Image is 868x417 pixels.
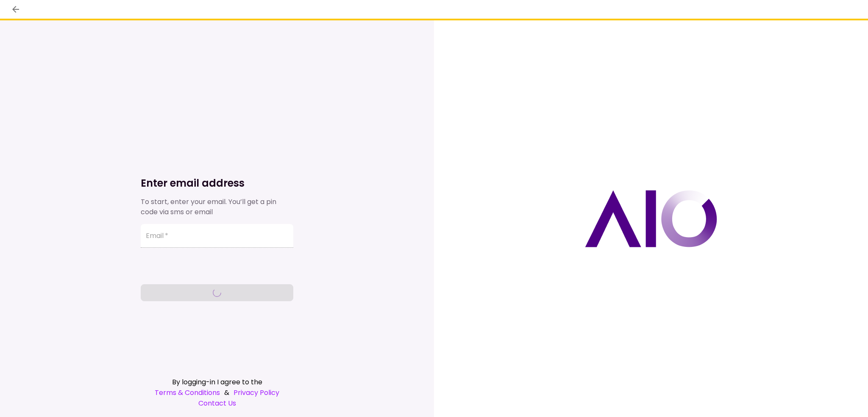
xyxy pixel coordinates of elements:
[141,398,293,409] a: Contact Us
[141,197,293,217] div: To start, enter your email. You’ll get a pin code via sms or email
[141,176,293,190] h1: Enter email address
[234,387,279,398] a: Privacy Policy
[141,377,293,387] div: By logging-in I agree to the
[141,387,293,398] div: &
[155,387,220,398] a: Terms & Conditions
[585,190,717,247] img: AIO logo
[8,2,23,17] button: back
